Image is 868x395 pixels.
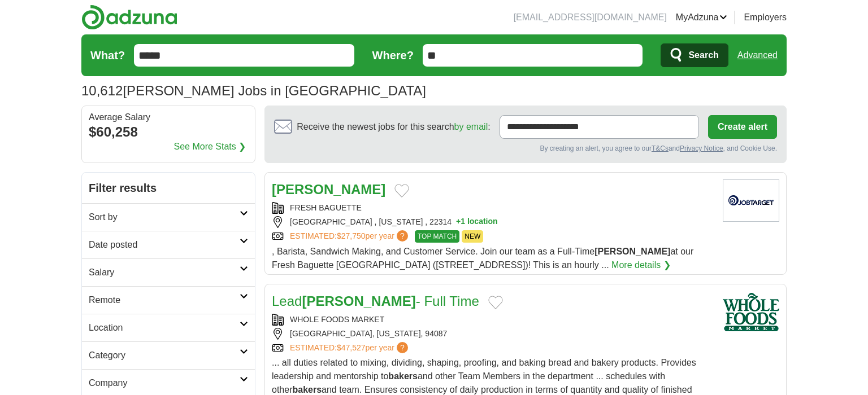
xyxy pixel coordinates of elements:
a: Privacy Notice [680,144,723,152]
h2: Date posted [89,238,240,252]
a: See More Stats ❯ [174,140,246,153]
img: Adzuna logo [81,5,177,30]
a: MyAdzuna [676,11,728,24]
span: $27,750 [337,231,366,240]
h1: [PERSON_NAME] Jobs in [GEOGRAPHIC_DATA] [81,83,426,98]
button: +1 location [456,216,498,228]
button: Search [661,43,728,67]
h2: Company [89,376,240,390]
button: Add to favorite jobs [488,296,503,309]
a: WHOLE FOODS MARKET [290,315,384,324]
button: Add to favorite jobs [394,184,409,197]
div: $60,258 [89,122,248,142]
span: + [456,216,461,228]
span: 10,612 [81,81,123,101]
a: [PERSON_NAME] [272,182,385,197]
a: Employers [744,11,787,24]
a: ESTIMATED:$47,527per year? [290,342,410,354]
a: Location [82,314,255,341]
div: [GEOGRAPHIC_DATA], [US_STATE], 94087 [272,328,714,340]
span: , Barista, Sandwich Making, and Customer Service. Join our team as a Full-Time at our Fresh Bague... [272,247,693,270]
div: [GEOGRAPHIC_DATA] , [US_STATE] , 22314 [272,216,714,228]
a: Category [82,341,255,369]
h2: Salary [89,266,240,279]
a: T&Cs [652,144,669,152]
a: Lead[PERSON_NAME]- Full Time [272,293,479,309]
span: NEW [462,230,483,243]
h2: Category [89,349,240,362]
div: Average Salary [89,113,248,122]
span: Search [688,44,718,67]
span: ? [397,230,408,242]
span: $47,527 [337,343,366,352]
span: ? [397,342,408,353]
a: Advanced [737,44,778,67]
a: Salary [82,258,255,286]
a: Remote [82,286,255,314]
div: FRESH BAGUETTE [272,202,714,214]
strong: [PERSON_NAME] [302,293,415,309]
a: ESTIMATED:$27,750per year? [290,230,410,243]
label: Where? [372,47,414,64]
strong: bakers [292,385,322,394]
div: By creating an alert, you agree to our and , and Cookie Use. [274,143,777,153]
button: Create alert [708,115,777,139]
h2: Remote [89,293,240,307]
img: Whole Foods Market logo [723,291,779,333]
strong: [PERSON_NAME] [594,247,670,256]
span: TOP MATCH [415,230,459,243]
a: Sort by [82,203,255,231]
label: What? [90,47,125,64]
li: [EMAIL_ADDRESS][DOMAIN_NAME] [514,11,667,24]
h2: Location [89,321,240,335]
strong: bakers [388,371,418,381]
span: Receive the newest jobs for this search : [297,120,490,134]
h2: Sort by [89,210,240,224]
a: Date posted [82,231,255,258]
img: Company logo [723,179,779,222]
h2: Filter results [82,173,255,203]
a: More details ❯ [611,258,671,272]
a: by email [454,122,488,131]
